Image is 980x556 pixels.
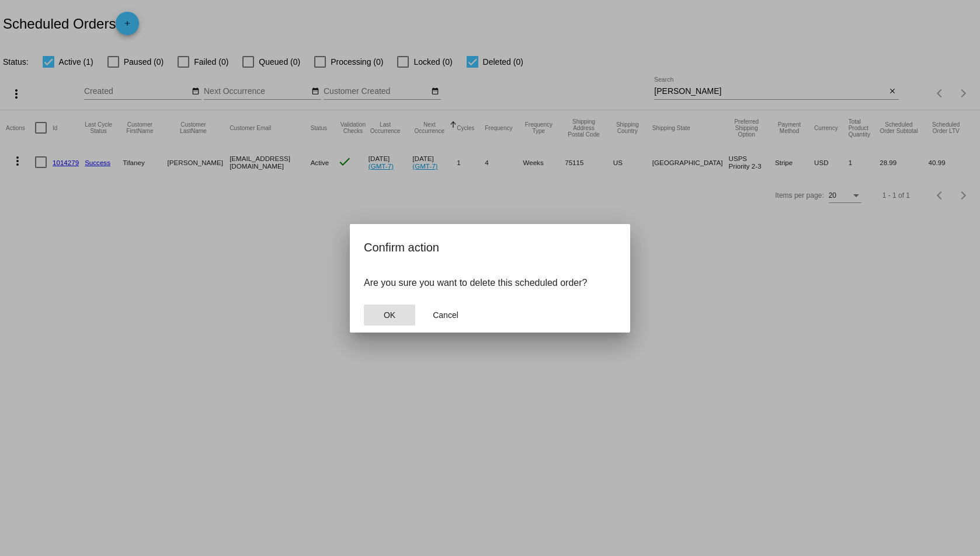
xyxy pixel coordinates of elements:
[433,310,458,320] span: Cancel
[364,305,415,326] button: Close dialog
[364,238,616,257] h2: Confirm action
[420,305,471,326] button: Close dialog
[384,310,395,320] span: OK
[364,278,616,288] p: Are you sure you want to delete this scheduled order?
